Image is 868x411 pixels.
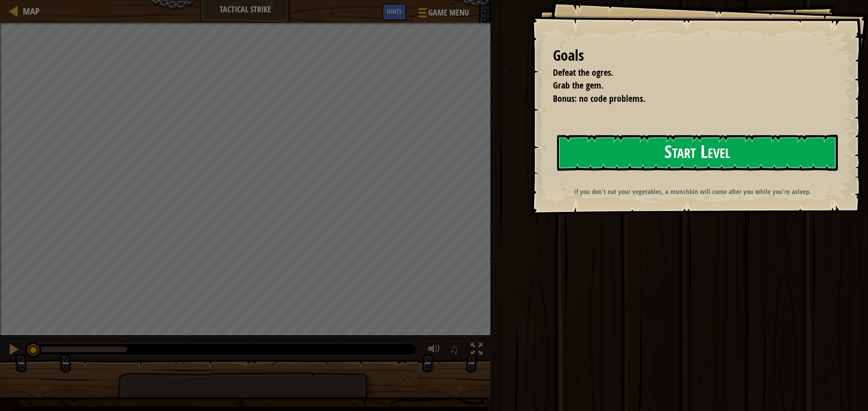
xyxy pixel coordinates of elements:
span: Hints [387,7,402,16]
li: Bonus: no code problems. [542,92,834,105]
span: Defeat the ogres. [553,66,613,79]
button: Toggle fullscreen [468,341,486,360]
button: Game Menu [411,4,474,25]
span: Bonus: no code problems. [553,92,645,105]
span: ♫ [450,342,459,356]
li: Defeat the ogres. [542,66,834,79]
span: Grab the gem. [553,79,604,91]
strong: If you don't eat your vegetables, a munchkin will come after you while you're asleep. [574,187,811,196]
button: ♫ [448,341,463,360]
span: Game Menu [428,7,469,19]
button: Ctrl + P: Pause [5,341,23,360]
li: Grab the gem. [542,79,834,92]
div: Goals [553,45,836,66]
button: Start Level [557,135,838,171]
button: Adjust volume [425,341,443,360]
span: Map [23,5,40,17]
a: Map [18,5,40,17]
